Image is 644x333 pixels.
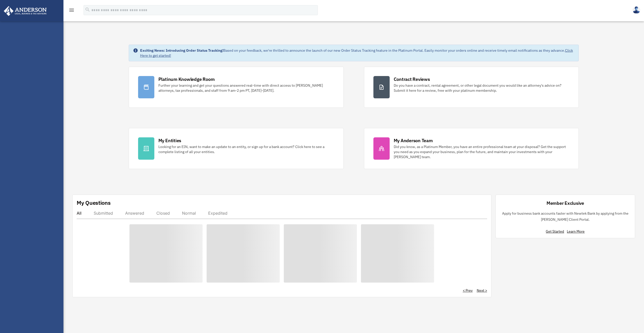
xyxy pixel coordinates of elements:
[77,211,81,216] div: All
[500,210,631,223] p: Apply for business bank accounts faster with Newtek Bank by applying from the [PERSON_NAME] Clien...
[463,288,473,293] a: < Prev
[208,211,227,216] div: Expedited
[69,7,75,13] i: menu
[364,128,579,169] a: My Anderson Team Did you know, as a Platinum Member, you have an entire professional team at your...
[547,200,584,206] div: Member Exclusive
[129,128,344,169] a: My Entities Looking for an EIN, want to make an update to an entity, or sign up for a bank accoun...
[394,144,570,159] div: Did you know, as a Platinum Member, you have an entire professional team at your disposal? Get th...
[156,211,170,216] div: Closed
[140,48,575,58] div: Based on your feedback, we're thrilled to announce the launch of our new Order Status Tracking fe...
[69,9,75,13] a: menu
[182,211,196,216] div: Normal
[85,7,90,12] i: search
[158,83,334,93] div: Further your learning and get your questions answered real-time with direct access to [PERSON_NAM...
[94,211,113,216] div: Submitted
[394,83,570,93] div: Do you have a contract, rental agreement, or other legal document you would like an attorney's ad...
[394,76,430,82] div: Contract Reviews
[140,48,573,58] a: Click Here to get started!
[477,288,487,293] a: Next >
[129,67,344,108] a: Platinum Knowledge Room Further your learning and get your questions answered real-time with dire...
[364,67,579,108] a: Contract Reviews Do you have a contract, rental agreement, or other legal document you would like...
[2,6,48,16] img: Anderson Advisors Platinum Portal
[633,6,640,14] img: User Pic
[140,48,223,53] strong: Exciting News: Introducing Order Status Tracking!
[125,211,144,216] div: Answered
[158,137,181,144] div: My Entities
[394,137,433,144] div: My Anderson Team
[567,229,585,234] a: Learn More
[546,229,566,234] a: Get Started
[158,144,334,154] div: Looking for an EIN, want to make an update to an entity, or sign up for a bank account? Click her...
[77,199,111,207] div: My Questions
[158,76,215,82] div: Platinum Knowledge Room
